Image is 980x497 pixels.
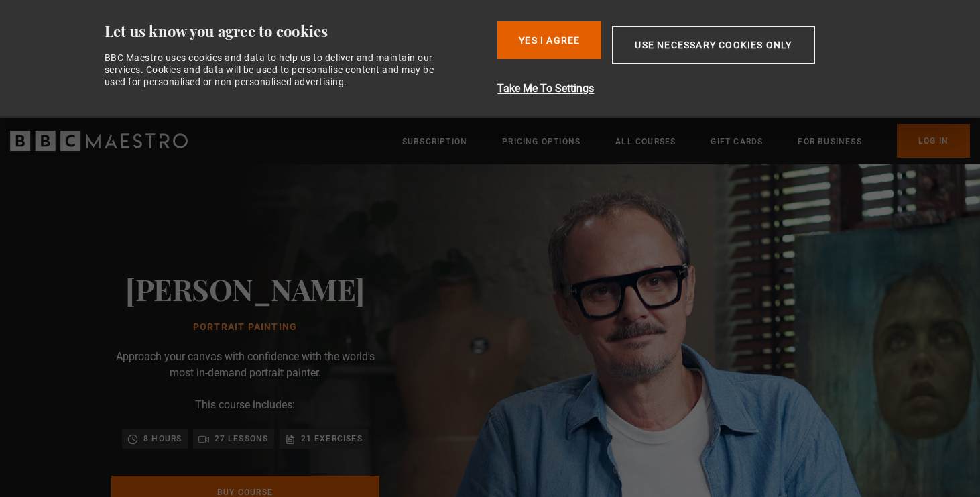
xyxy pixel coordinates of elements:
h1: Portrait Painting [125,322,365,333]
svg: BBC Maestro [10,131,188,151]
div: Let us know you agree to cookies [105,21,487,41]
a: All Courses [615,135,676,148]
button: Take Me To Settings [497,80,885,97]
p: Approach your canvas with confidence with the world's most in-demand portrait painter. [111,349,379,381]
nav: Primary [402,124,970,158]
div: BBC Maestro uses cookies and data to help us to deliver and maintain our services. Cookies and da... [105,52,449,89]
p: 27 lessons [215,432,269,445]
a: Pricing Options [502,135,580,148]
a: For business [798,135,861,148]
button: Yes I Agree [497,21,601,59]
p: 8 hours [143,432,182,445]
button: Use necessary cookies only [612,26,814,64]
p: This course includes: [195,397,295,413]
h2: [PERSON_NAME] [125,272,365,306]
a: Gift Cards [711,135,763,148]
a: Log In [897,124,970,158]
a: Subscription [402,135,467,148]
p: 21 exercises [301,432,363,445]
